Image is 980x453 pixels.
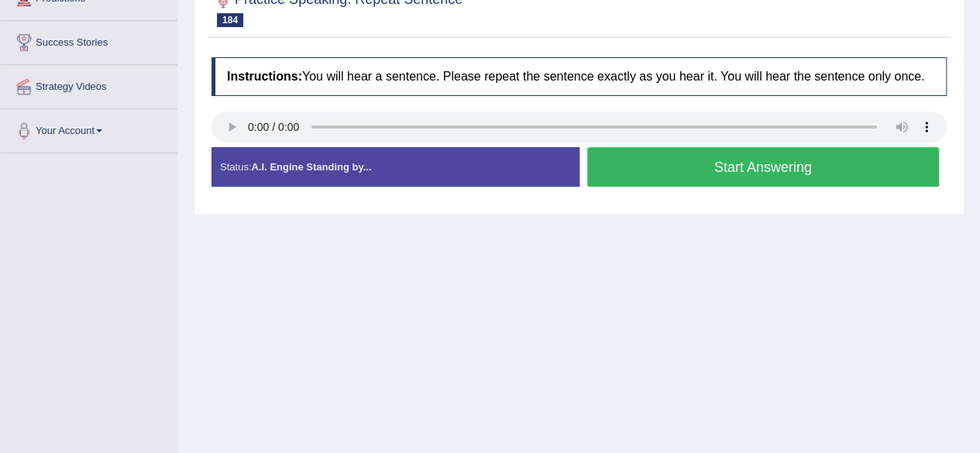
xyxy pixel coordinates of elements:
[587,147,940,187] button: Start Answering
[227,70,302,83] b: Instructions:
[251,161,371,173] strong: A.I. Engine Standing by...
[217,13,243,27] span: 184
[1,109,177,148] a: Your Account
[211,147,579,187] div: Status:
[1,21,177,60] a: Success Stories
[1,65,177,104] a: Strategy Videos
[211,57,947,96] h4: You will hear a sentence. Please repeat the sentence exactly as you hear it. You will hear the se...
